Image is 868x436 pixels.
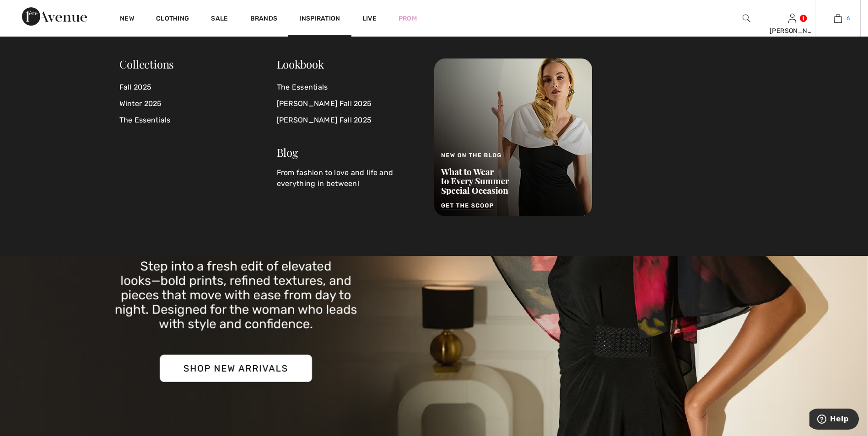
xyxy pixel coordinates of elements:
[846,14,850,22] span: 6
[788,13,796,24] img: My Info
[770,26,814,36] div: [PERSON_NAME]
[277,96,423,112] a: [PERSON_NAME] Fall 2025
[120,15,134,24] a: New
[809,409,859,431] iframe: Opens a widget where you can find more information
[277,112,423,128] a: [PERSON_NAME] Fall 2025
[815,13,860,24] a: 6
[788,14,796,22] a: Sign In
[299,15,340,24] span: Inspiration
[211,15,228,24] a: Sale
[277,167,423,189] p: From fashion to love and life and everything in between!
[743,13,750,24] img: search the website
[362,14,377,23] a: Live
[156,15,189,24] a: Clothing
[250,15,278,24] a: Brands
[277,79,423,96] a: The Essentials
[434,58,592,216] img: New on the Blog
[119,96,277,112] a: Winter 2025
[834,13,842,24] img: My Bag
[399,14,417,23] a: Prom
[22,7,87,26] img: 1ère Avenue
[119,79,277,96] a: Fall 2025
[277,57,324,71] a: Lookbook
[119,112,277,128] a: The Essentials
[119,57,174,71] span: Collections
[434,133,592,141] a: New on the Blog
[277,145,298,160] a: Blog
